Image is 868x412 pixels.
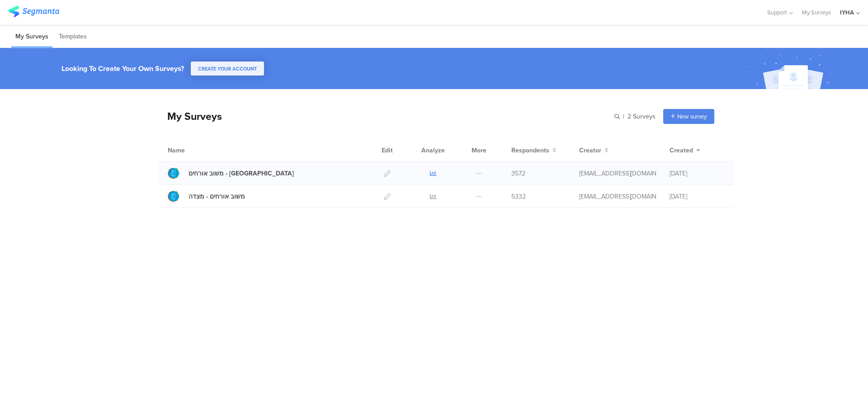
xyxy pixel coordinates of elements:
[61,63,184,74] div: Looking To Create Your Own Surveys?
[677,112,707,121] span: New survey
[420,139,447,161] div: Analyze
[627,112,656,121] span: 2 Surveys
[511,146,549,155] span: Respondents
[511,146,557,155] button: Respondents
[511,169,525,178] span: 3572
[670,146,693,155] span: Created
[168,167,294,179] a: משוב אורחים - [GEOGRAPHIC_DATA]
[168,146,222,155] div: Name
[670,169,724,178] div: [DATE]
[622,112,626,121] span: |
[745,51,839,92] img: create_account_image.svg
[191,62,264,76] button: CREATE YOUR ACCOUNT
[840,8,854,17] div: IYHA
[469,139,489,161] div: More
[189,192,245,201] div: משוב אורחים - מצדה
[8,6,59,17] img: segmanta logo
[158,109,222,124] div: My Surveys
[168,190,245,202] a: משוב אורחים - מצדה
[579,146,609,155] button: Creator
[579,169,656,178] div: ofir@iyha.org.il
[377,139,397,161] div: Edit
[579,146,601,155] span: Creator
[55,26,91,47] li: Templates
[189,169,294,178] div: משוב אורחים - עין גדי
[198,65,257,72] span: CREATE YOUR ACCOUNT
[11,26,52,47] li: My Surveys
[579,192,656,201] div: ofir@iyha.org.il
[511,192,526,201] span: 5332
[767,8,787,17] span: Support
[670,146,700,155] button: Created
[670,192,724,201] div: [DATE]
